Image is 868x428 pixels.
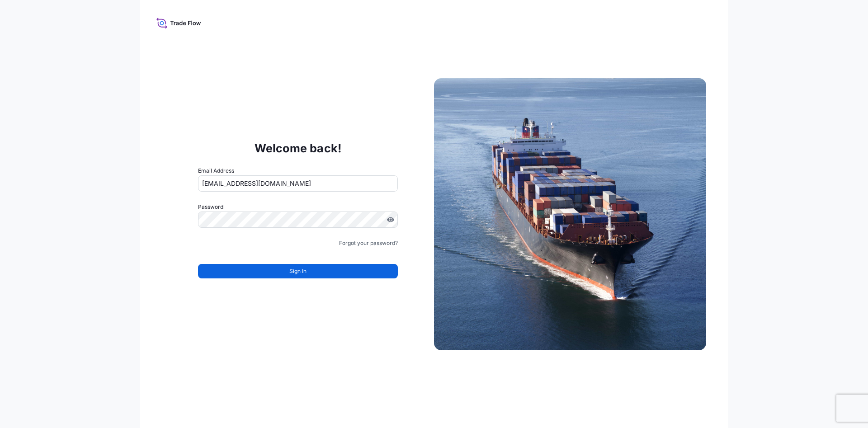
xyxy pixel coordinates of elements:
label: Email Address [198,166,234,175]
button: Sign In [198,264,398,278]
label: Password [198,202,398,212]
button: Show password [387,216,394,223]
p: Welcome back! [255,141,342,155]
a: Forgot your password? [339,239,398,248]
input: example@gmail.com [198,175,398,192]
img: Ship illustration [434,78,706,350]
span: Sign In [289,267,307,276]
